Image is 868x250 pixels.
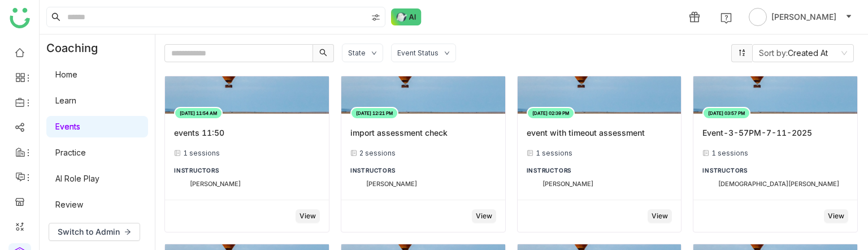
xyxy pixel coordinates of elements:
[55,174,99,183] a: AI Role Play
[174,166,320,175] div: INSTRUCTORS
[747,8,854,26] button: [PERSON_NAME]
[476,211,492,222] span: View
[55,148,86,157] a: Practice
[55,200,83,209] a: Review
[58,226,120,238] span: Switch to Admin
[527,128,645,137] div: event with timeout assessment
[174,128,224,137] div: events 11:50
[828,211,844,222] span: View
[350,149,496,157] div: 2 sessions
[702,177,716,191] img: 684a9b06de261c4b36a3cf65
[174,107,223,119] div: [DATE] 11:54 AM
[391,8,422,25] img: ask-buddy-normal.svg
[771,11,836,23] span: [PERSON_NAME]
[397,49,439,57] div: Event Status
[341,75,505,115] img: import assessment check
[527,149,672,157] div: 1 sessions
[350,128,448,137] div: import assessment check
[350,177,364,191] img: 684a9aedde261c4b36a3ced9
[759,45,847,62] nz-select-item: Created At
[702,149,848,157] div: 1 sessions
[718,179,839,189] div: [DEMOGRAPHIC_DATA][PERSON_NAME]
[652,211,668,222] span: View
[721,12,732,24] img: help.svg
[527,166,672,175] div: INSTRUCTORS
[527,107,575,119] div: [DATE] 02:39 PM
[190,179,241,189] div: [PERSON_NAME]
[40,35,115,62] div: Coaching
[759,48,788,58] span: Sort by:
[749,8,767,26] img: avatar
[648,209,672,223] button: View
[518,75,682,115] img: event with timeout assessment
[55,70,77,79] a: Home
[702,128,812,137] div: Event-3-57PM-7-11-2025
[55,122,80,131] a: Events
[174,149,320,157] div: 1 sessions
[824,209,848,223] button: View
[472,209,496,223] button: View
[174,177,188,191] img: 684a9b22de261c4b36a3d00f
[350,166,496,175] div: INSTRUCTORS
[350,107,398,119] div: [DATE] 12:21 PM
[366,179,417,189] div: [PERSON_NAME]
[542,179,593,189] div: [PERSON_NAME]
[702,166,848,175] div: INSTRUCTORS
[55,96,76,105] a: Learn
[10,8,30,28] img: logo
[165,75,329,115] img: events 11:50
[702,107,750,119] div: [DATE] 03:57 PM
[371,13,380,22] img: search-type.svg
[527,177,540,191] img: 684a9b22de261c4b36a3d00f
[296,209,320,223] button: View
[300,211,316,222] span: View
[348,49,366,57] div: State
[49,223,140,241] button: Switch to Admin
[693,75,857,115] img: Event-3-57PM-7-11-2025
